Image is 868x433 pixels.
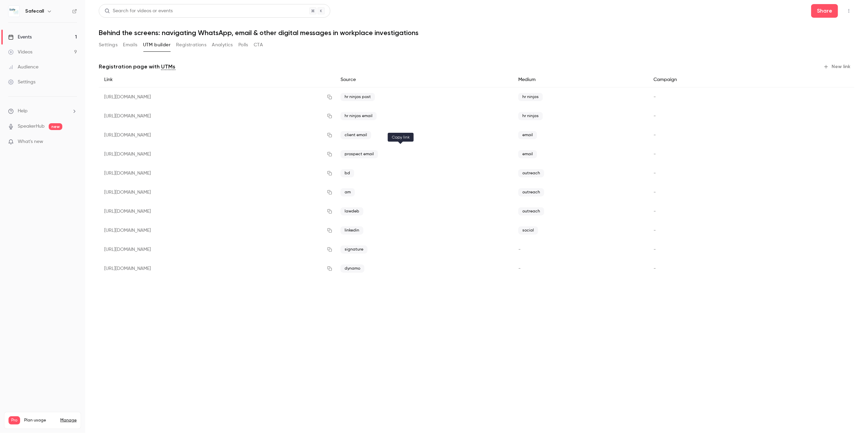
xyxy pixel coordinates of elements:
[99,63,175,71] p: Registration page with
[653,114,656,118] span: -
[49,123,62,130] span: new
[18,138,43,145] span: What's new
[811,4,838,18] button: Share
[99,107,335,126] div: [URL][DOMAIN_NAME]
[821,61,854,72] button: New link
[341,226,363,235] span: linkedin
[518,131,537,139] span: email
[653,171,656,176] span: -
[8,64,38,70] div: Audience
[341,112,377,120] span: hr ninjas email
[123,39,137,50] button: Emails
[99,29,854,37] h1: Behind the screens: navigating WhatsApp, email & other digital messages in workplace investigations
[99,202,335,221] div: [URL][DOMAIN_NAME]
[99,145,335,164] div: [URL][DOMAIN_NAME]
[341,93,375,101] span: hr ninjas post
[648,72,774,87] div: Campaign
[99,126,335,145] div: [URL][DOMAIN_NAME]
[69,139,77,145] iframe: Noticeable Trigger
[99,164,335,183] div: [URL][DOMAIN_NAME]
[25,8,44,15] h6: Safecall
[176,39,206,50] button: Registrations
[341,131,371,139] span: client email
[8,79,35,85] div: Settings
[8,108,77,115] li: help-dropdown-opener
[254,39,263,50] button: CTA
[518,169,544,177] span: outreach
[99,72,335,87] div: Link
[518,188,544,196] span: outreach
[513,72,648,87] div: Medium
[335,72,513,87] div: Source
[161,63,175,71] a: UTMs
[518,112,543,120] span: hr ninjas
[8,34,32,41] div: Events
[99,221,335,240] div: [URL][DOMAIN_NAME]
[518,150,537,158] span: email
[518,247,521,252] span: -
[99,87,335,107] div: [URL][DOMAIN_NAME]
[9,416,20,424] span: Pro
[105,7,173,15] div: Search for videos or events
[653,190,656,195] span: -
[653,209,656,214] span: -
[518,226,538,235] span: social
[341,188,355,196] span: am
[341,245,367,254] span: signature
[341,169,354,177] span: bd
[653,152,656,157] span: -
[9,6,19,17] img: Safecall
[341,150,378,158] span: prospect email
[518,266,521,271] span: -
[653,266,656,271] span: -
[518,93,543,101] span: hr ninjas
[341,207,363,215] span: lawdeb
[653,228,656,233] span: -
[99,183,335,202] div: [URL][DOMAIN_NAME]
[653,95,656,99] span: -
[143,39,171,50] button: UTM builder
[653,247,656,252] span: -
[341,264,364,273] span: dynamo
[18,123,45,130] a: SpeakerHub
[238,39,248,50] button: Polls
[60,418,77,423] a: Manage
[99,240,335,259] div: [URL][DOMAIN_NAME]
[653,133,656,138] span: -
[518,207,544,215] span: outreach
[99,259,335,278] div: [URL][DOMAIN_NAME]
[8,49,32,55] div: Videos
[18,108,28,115] span: Help
[24,418,56,423] span: Plan usage
[99,39,117,50] button: Settings
[212,39,233,50] button: Analytics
